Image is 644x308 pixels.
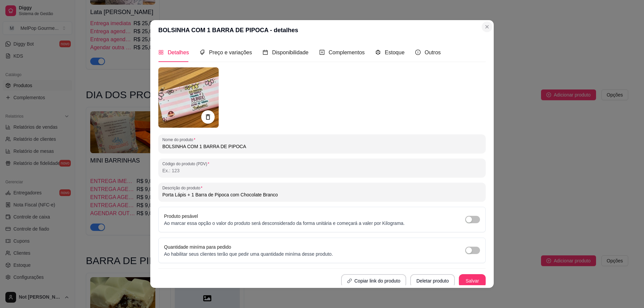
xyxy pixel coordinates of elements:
span: Estoque [385,50,405,55]
label: Código do produto (PDV) [162,161,212,167]
span: Outros [425,50,441,55]
span: tags [200,50,205,55]
button: Copiar link do produto [341,274,407,288]
img: produto [158,67,219,128]
header: BOLSINHA COM 1 BARRA DE PIPOCA - detalhes [150,20,494,40]
label: Descrição do produto [162,185,205,191]
span: Preço e variações [209,50,252,55]
p: Ao habilitar seus clientes terão que pedir uma quantidade miníma desse produto. [164,251,333,257]
label: Quantidade miníma para pedido [164,244,231,250]
button: Close [482,21,492,32]
span: Complementos [329,50,365,55]
input: Código do produto (PDV) [162,167,482,174]
label: Nome do produto [162,137,198,142]
span: info-circle [415,50,421,55]
button: Deletar produto [410,274,455,288]
input: Nome do produto [162,143,482,150]
p: Ao marcar essa opção o valor do produto será desconsiderado da forma unitária e começará a valer ... [164,220,405,227]
span: code-sandbox [375,50,381,55]
input: Descrição do produto [162,191,482,198]
span: plus-square [319,50,325,55]
span: appstore [158,50,164,55]
span: Disponibilidade [272,50,309,55]
span: calendar [263,50,268,55]
button: Salvar [459,274,486,288]
span: Detalhes [168,50,189,55]
label: Produto pesável [164,213,198,219]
